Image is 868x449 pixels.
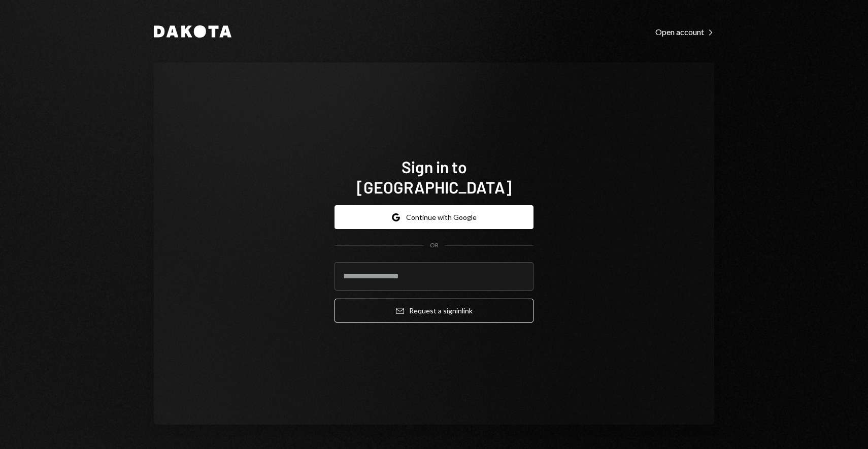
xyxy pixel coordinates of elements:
a: Open account [655,26,714,37]
button: Request a signinlink [335,299,533,323]
h1: Sign in to [GEOGRAPHIC_DATA] [335,156,533,197]
button: Continue with Google [335,205,533,229]
div: OR [430,241,439,250]
div: Open account [655,27,714,37]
